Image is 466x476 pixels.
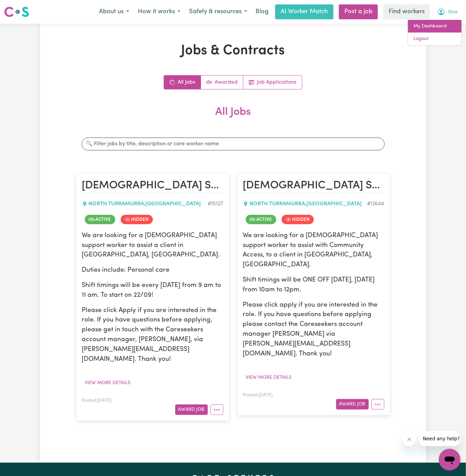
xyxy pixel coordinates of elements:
input: 🔍 Filter jobs by title, description or care worker name [82,138,385,150]
button: About us [95,5,134,19]
a: All jobs [164,76,201,89]
button: Safety & resources [185,5,251,19]
div: NORTH TURRAMURRA , [GEOGRAPHIC_DATA] [243,200,367,208]
a: Blog [251,4,272,19]
iframe: Message from company [419,431,461,446]
a: Post a job [339,4,378,19]
a: Careseekers logo [4,4,29,20]
h2: Female Support Worker Needed ONE OFF On 02/07 Tuesday - North Turramurra, NSW [243,179,384,193]
h2: Female Support Worker Needed In North Turramurra, NSW [82,179,223,193]
a: Find workers [383,4,430,19]
h2: All Jobs [76,106,390,129]
a: My Dashboard [408,20,462,33]
p: Please click apply if you are interested in the role. If you have questions before applying pleas... [243,301,384,359]
a: Logout [408,33,462,45]
span: Job is hidden [282,215,314,224]
button: Award Job [175,405,208,415]
iframe: Close message [403,433,416,446]
p: Duties include: Personal care [82,266,223,275]
span: Job is active [85,215,115,224]
iframe: Button to launch messaging window [439,449,461,471]
p: We are looking for a [DEMOGRAPHIC_DATA] support worker to assist with Community Access, to a clie... [243,231,384,270]
button: More options [371,399,384,410]
div: Job ID #15127 [208,200,223,208]
button: View more details [82,378,134,388]
a: Active jobs [201,76,243,89]
a: Job applications [243,76,302,89]
img: Careseekers logo [4,6,29,18]
div: Job ID #12644 [367,200,384,208]
div: NORTH TURRAMURRA , [GEOGRAPHIC_DATA] [82,200,208,208]
h1: Jobs & Contracts [76,43,390,59]
span: Job is active [246,215,276,224]
span: Posted: [DATE] [243,393,273,397]
button: View more details [243,372,295,383]
span: Sina [448,8,458,16]
p: Shift timings will be ONE OFF [DATE], [DATE] from 10am to 12pm. [243,275,384,295]
p: Shift timings will be every [DATE] from 9 am to 11 am. To start on 22/09! [82,281,223,301]
button: My Account [433,5,462,19]
div: My Account [408,20,462,46]
span: Job is hidden [121,215,153,224]
button: How it works [134,5,185,19]
a: AI Worker Match [275,4,333,19]
p: We are looking for a [DEMOGRAPHIC_DATA] support worker to assist a client in [GEOGRAPHIC_DATA], [... [82,231,223,260]
span: Posted: [DATE] [82,398,112,403]
button: Award Job [336,399,369,410]
p: Please click Apply if you are interested in the role. If you have questions before applying, plea... [82,306,223,365]
button: More options [210,405,223,415]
